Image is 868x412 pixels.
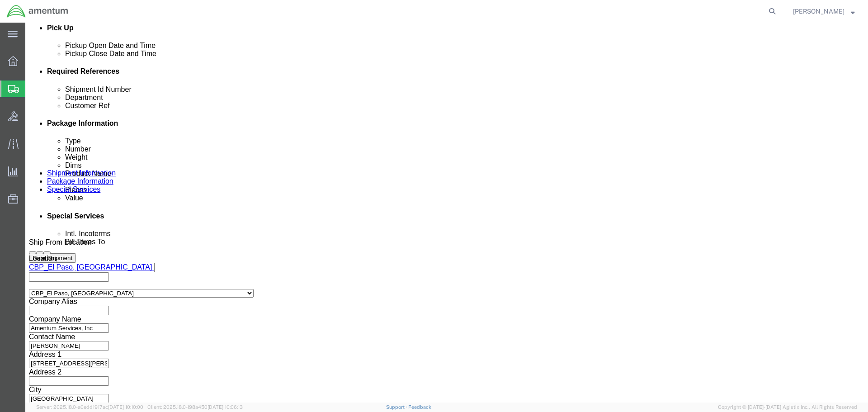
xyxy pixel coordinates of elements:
[793,6,855,17] button: [PERSON_NAME]
[408,404,431,410] a: Feedback
[718,403,857,411] span: Copyright © [DATE]-[DATE] Agistix Inc., All Rights Reserved
[147,404,243,410] span: Client: 2025.18.0-198a450
[386,404,409,410] a: Support
[25,23,868,403] iframe: FS Legacy Container
[6,5,69,18] img: logo
[36,404,143,410] span: Server: 2025.18.0-a0edd1917ac
[108,404,143,410] span: [DATE] 10:10:00
[208,404,243,410] span: [DATE] 10:06:13
[793,6,844,16] span: Matthew McMillen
